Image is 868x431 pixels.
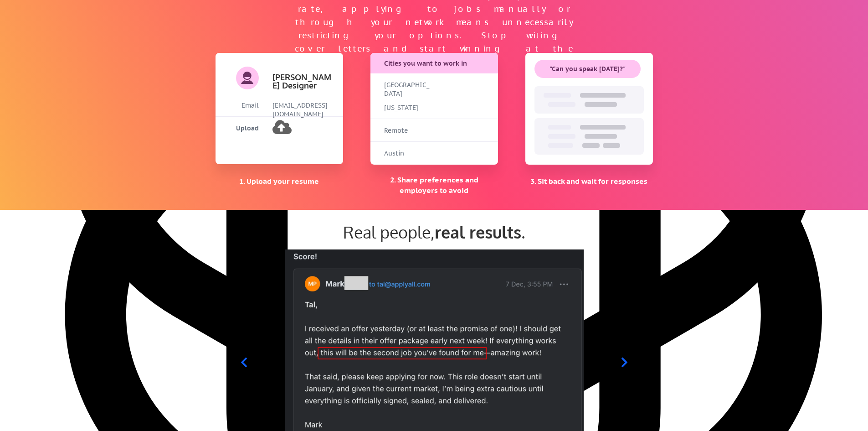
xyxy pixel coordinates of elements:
[272,101,334,119] div: [EMAIL_ADDRESS][DOMAIN_NAME]
[384,59,486,68] div: Cities you want to work in
[272,73,332,89] div: [PERSON_NAME] Designer
[384,126,430,135] div: Remote
[534,65,641,74] div: "Can you speak [DATE]?"
[525,176,653,186] div: 3. Sit back and wait for responses
[384,149,430,158] div: Austin
[370,175,498,195] div: 2. Share preferences and employers to avoid
[435,222,521,242] strong: real results
[216,124,259,133] div: Upload
[216,222,653,242] div: Real people, .
[216,101,259,110] div: Email
[216,176,343,186] div: 1. Upload your resume
[384,81,430,99] div: [GEOGRAPHIC_DATA]
[384,104,430,113] div: [US_STATE]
